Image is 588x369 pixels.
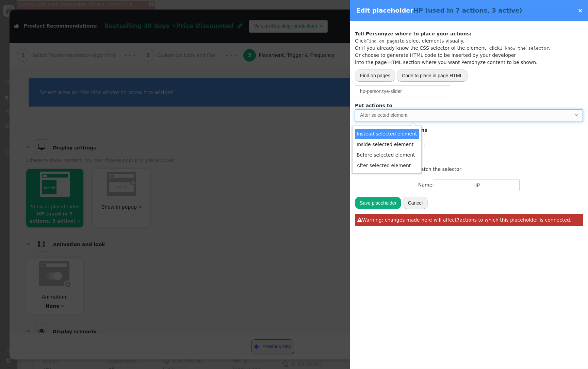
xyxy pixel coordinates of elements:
[457,217,460,223] span: 7
[355,129,419,139] td: Instead selected element
[357,218,362,222] span: 
[413,7,522,14] span: HP (used in 7 actions, 3 active)
[575,113,578,117] span: 
[397,69,468,82] button: Code to place in page HTML
[403,197,428,209] button: Cancel
[355,85,450,97] input: CSS selector of element, or Personyze generated selector
[355,31,472,36] b: Tell Personyze where to place your actions:
[355,197,401,209] button: Save placeholder
[360,112,573,119] div: After selected element
[355,179,583,191] div: Name:
[500,46,549,51] tt: I know the selector
[355,139,419,150] td: Inside selected element
[355,69,395,82] button: Find on pages
[355,30,550,66] div: Click to select elements visually. Or if you already know the CSS selector of the element, click ...
[355,214,583,226] a: Warning: changes made here will affect7actions to which this placeholder is connected.
[355,103,392,108] b: Put actions to
[434,179,520,191] input: Name this container
[578,7,583,14] a: ×
[355,150,419,160] td: Before selected element
[355,160,419,171] td: After selected element
[366,38,400,44] tt: Find on pages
